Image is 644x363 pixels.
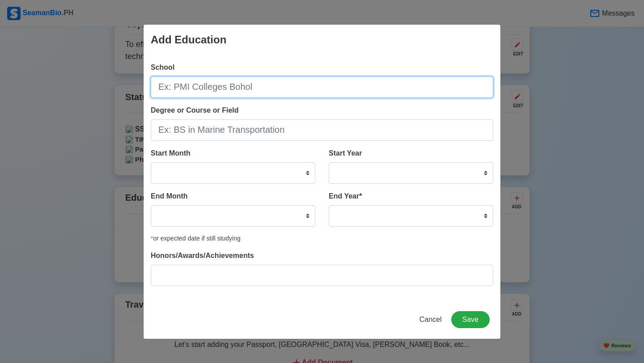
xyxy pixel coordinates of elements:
[151,148,191,159] label: Start Month
[151,32,226,48] div: Add Education
[151,106,239,114] span: Degree or Course or Field
[151,252,254,259] span: Honors/Awards/Achievements
[451,311,490,328] button: Save
[151,191,188,202] label: End Month
[151,119,493,141] input: Ex: BS in Marine Transportation
[329,148,362,159] label: Start Year
[414,311,448,328] button: Cancel
[151,63,174,71] span: School
[419,316,442,323] span: Cancel
[151,76,493,98] input: Ex: PMI Colleges Bohol
[329,191,362,202] label: End Year
[151,234,493,243] div: or expected date if still studying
